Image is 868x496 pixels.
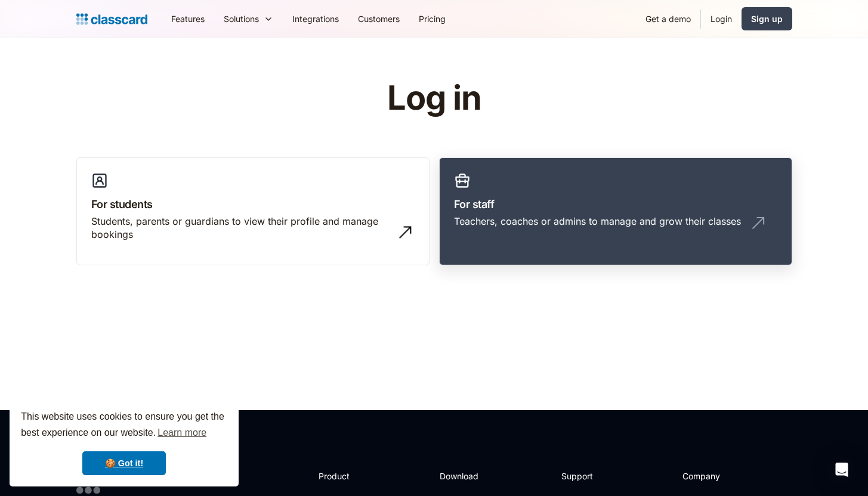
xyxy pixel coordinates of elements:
[214,5,283,32] div: Solutions
[454,215,741,228] div: Teachers, coaches or admins to manage and grow their classes
[283,5,348,32] a: Integrations
[224,13,259,25] div: Solutions
[76,11,147,27] a: home
[440,470,489,482] h2: Download
[701,5,742,32] a: Login
[751,13,783,25] div: Sign up
[21,410,227,442] span: This website uses cookies to ensure you get the best experience on our website.
[319,470,382,482] h2: Product
[245,80,623,117] h1: Log in
[348,5,409,32] a: Customers
[162,5,214,32] a: Features
[636,5,700,32] a: Get a demo
[439,157,792,266] a: For staffTeachers, coaches or admins to manage and grow their classes
[454,196,777,212] h3: For staff
[91,215,391,241] div: Students, parents or guardians to view their profile and manage bookings
[10,398,239,486] div: cookieconsent
[82,451,166,475] a: dismiss cookie message
[409,5,455,32] a: Pricing
[156,424,208,442] a: learn more about cookies
[827,455,856,484] div: Open Intercom Messenger
[91,196,415,212] h3: For students
[561,470,610,482] h2: Support
[76,157,430,266] a: For studentsStudents, parents or guardians to view their profile and manage bookings
[742,7,792,30] a: Sign up
[682,470,762,482] h2: Company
